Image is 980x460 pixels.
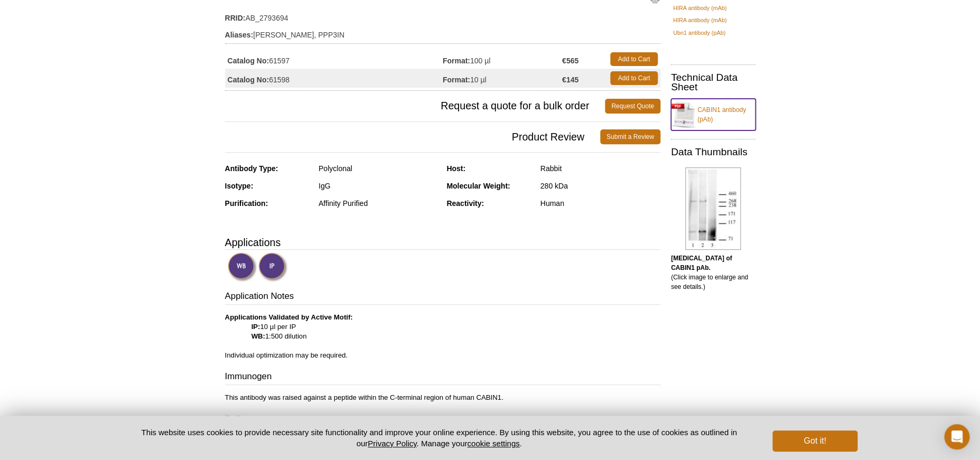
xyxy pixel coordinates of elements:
button: Got it! [772,430,857,452]
strong: Reactivity: [446,199,484,208]
div: Affinity Purified [319,199,438,208]
button: cookie settings [467,439,519,448]
span: Product Review [225,129,600,144]
td: 10 µl [443,69,562,88]
a: Submit a Review [600,129,660,144]
p: 10 µl per IP 1:500 dilution Individual optimization may be required. [225,313,660,360]
strong: €565 [562,56,578,65]
h3: Buffer [225,413,660,428]
td: AB_2793694 [225,7,660,24]
h3: Applications [225,234,660,250]
div: Open Intercom Messenger [944,424,969,449]
td: 100 µl [443,50,562,69]
a: Add to Cart [610,52,658,66]
a: HIRA antibody (mAb) [673,3,726,13]
p: (Click image to enlarge and see details.) [671,254,755,292]
h3: Immunogen [225,370,660,385]
img: Western Blot Validated [228,252,257,281]
td: 61597 [225,50,443,69]
strong: Host: [446,164,465,173]
b: [MEDICAL_DATA] of CABIN1 pAb. [671,255,732,271]
div: 280 kDa [540,181,660,191]
img: CABIN1 antibody (pAb) tested by Western blot. [685,167,741,250]
strong: IP: [251,323,260,331]
strong: €145 [562,75,578,85]
span: Request a quote for a bulk order [225,99,605,114]
div: Polyclonal [319,164,438,173]
a: Add to Cart [610,71,658,85]
strong: Format: [443,75,470,85]
a: Ubn1 antibody (pAb) [673,28,725,37]
td: 61598 [225,69,443,88]
h2: Data Thumbnails [671,147,755,157]
div: Rabbit [540,164,660,173]
b: Applications Validated by Active Motif: [225,313,353,321]
strong: Purification: [225,199,268,208]
a: HIRA antibody (mAb) [673,15,726,25]
strong: Aliases: [225,30,254,40]
strong: Antibody Type: [225,164,278,173]
strong: RRID: [225,13,246,23]
strong: Isotype: [225,182,254,190]
a: CABIN1 antibody (pAb) [671,99,755,130]
strong: WB: [251,332,265,340]
strong: Catalog No: [228,75,269,85]
div: Human [540,199,660,208]
strong: Molecular Weight: [446,182,510,190]
div: IgG [319,181,438,191]
img: Immunoprecipitation Validated [258,252,287,281]
strong: Format: [443,56,470,65]
p: This website uses cookies to provide necessary site functionality and improve your online experie... [123,427,755,449]
h3: Application Notes [225,290,660,305]
td: [PERSON_NAME], PPP3IN [225,24,660,41]
a: Privacy Policy [368,439,416,448]
a: Request Quote [605,99,660,114]
p: This antibody was raised against a peptide within the C-terminal region of human CABIN1. [225,393,660,402]
h2: Technical Data Sheet [671,73,755,92]
strong: Catalog No: [228,56,269,65]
